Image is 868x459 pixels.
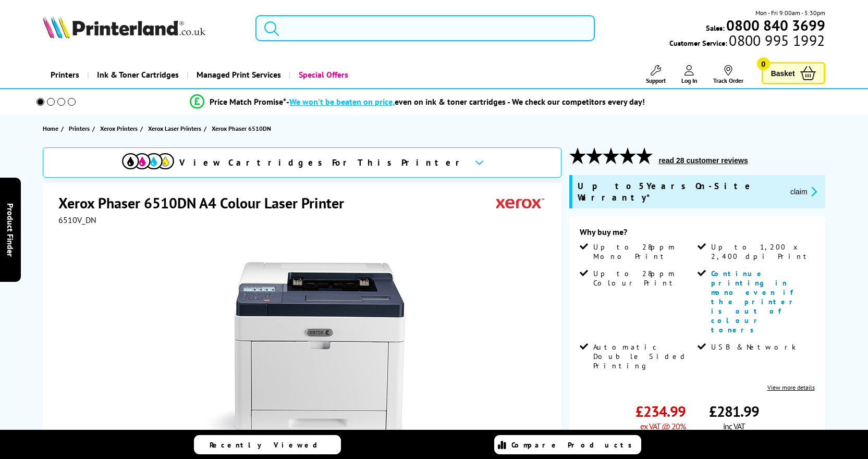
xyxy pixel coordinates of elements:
[43,61,87,88] a: Printers
[87,61,187,88] a: Ink & Toner Cartridges
[201,246,406,450] img: Xerox Phaser 6510DN
[727,35,825,45] span: 0800 995 1992
[179,157,466,168] span: View Cartridges For This Printer
[787,185,820,197] button: promo-description
[709,402,759,421] span: £281.99
[757,57,770,70] span: 0
[711,242,813,261] span: Up to 1,200 x 2,400 dpi Print
[210,96,286,107] span: Price Match Promise*
[187,61,289,88] a: Managed Print Services
[725,20,825,30] a: 0800 840 3699
[578,180,781,203] span: Up to 5 Years On-Site Warranty*
[100,123,138,134] span: Xerox Printers
[681,65,698,84] a: Log In
[640,421,686,431] span: ex VAT @ 20%
[681,77,698,84] span: Log In
[706,23,725,33] span: Sales:
[212,123,271,134] span: Xerox Phaser 6510DN
[43,16,205,39] img: Printerland Logo
[593,269,695,288] span: Up to 28ppm Colour Print
[713,65,743,84] a: Track Order
[655,156,751,165] button: read 28 customer reviews
[726,16,825,35] b: 0800 840 3699
[494,435,641,454] a: Compare Products
[289,96,395,107] span: We won’t be beaten on price,
[5,203,16,256] span: Product Finder
[711,342,796,352] span: USB & Network
[771,66,795,80] span: Basket
[212,123,274,134] a: Xerox Phaser 6510DN
[43,123,61,134] a: Home
[22,93,813,111] li: modal_Promise
[767,383,815,391] a: View more details
[43,123,58,134] span: Home
[289,61,356,88] a: Special Offers
[122,153,174,169] img: cmyk-icon.svg
[669,35,825,48] span: Customer Service:
[646,65,666,84] a: Support
[711,269,799,334] span: Continue printing in mono even if the printer is out of colour toners
[580,227,814,242] div: Why buy me?
[194,435,341,454] a: Recently Viewed
[69,123,90,134] span: Printers
[58,193,354,213] h1: Xerox Phaser 6510DN A4 Colour Laser Printer
[100,123,140,134] a: Xerox Printers
[148,123,201,134] span: Xerox Laser Printers
[210,440,328,450] span: Recently Viewed
[646,77,666,84] span: Support
[496,193,544,213] img: Xerox
[58,215,96,225] span: 6510V_DN
[97,61,179,88] span: Ink & Toner Cartridges
[148,123,204,134] a: Xerox Laser Printers
[762,62,825,84] a: Basket 0
[43,16,242,41] a: Printerland Logo
[286,96,645,107] div: - even on ink & toner cartridges - We check our competitors every day!
[635,402,686,421] span: £234.99
[723,421,745,431] span: inc VAT
[511,440,638,450] span: Compare Products
[593,342,695,370] span: Automatic Double Sided Printing
[69,123,92,134] a: Printers
[593,242,695,261] span: Up to 28ppm Mono Print
[755,8,825,18] span: Mon - Fri 9:00am - 5:30pm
